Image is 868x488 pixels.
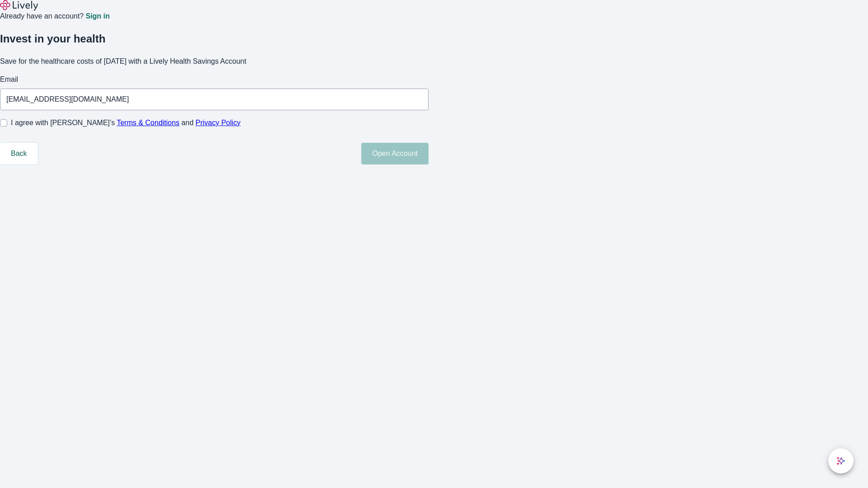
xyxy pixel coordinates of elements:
a: Sign in [85,13,109,20]
svg: Lively AI Assistant [836,456,845,465]
span: I agree with [PERSON_NAME]’s and [11,117,241,128]
a: Privacy Policy [196,119,241,127]
a: Terms & Conditions [117,119,179,127]
button: chat [828,448,854,474]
